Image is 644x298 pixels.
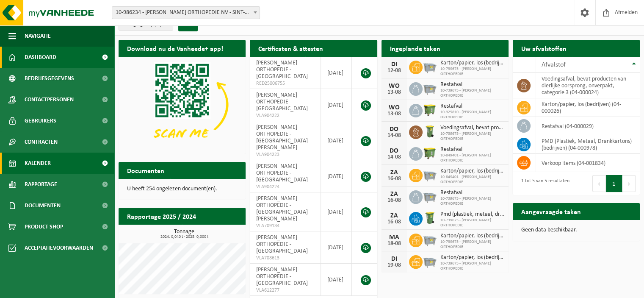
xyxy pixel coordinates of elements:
span: VLA904222 [256,112,314,119]
td: [DATE] [321,192,352,231]
img: WB-2500-GAL-GY-01 [423,189,437,203]
div: DO [386,148,403,154]
button: Next [622,175,636,192]
span: [PERSON_NAME] ORTHOPEDIE - [GEOGRAPHIC_DATA][PERSON_NAME] [256,124,308,151]
span: VLA612277 [256,287,314,294]
td: [DATE] [321,160,352,192]
span: 10-739675 - [PERSON_NAME] ORTHOPEDIE [440,218,504,228]
span: 10-986234 - MATTON ORTHOPEDIE NV - SINT-ANDRIES [112,6,260,19]
div: DI [386,256,403,262]
img: WB-0140-HPE-GN-50 [423,124,437,139]
span: Karton/papier, los (bedrijven) [440,233,504,240]
span: Restafval [440,81,504,88]
span: 10-739675 - [PERSON_NAME] ORTHOPEDIE [440,67,504,77]
span: [PERSON_NAME] ORTHOPEDIE - [GEOGRAPHIC_DATA][PERSON_NAME] [256,195,308,222]
img: WB-2500-GAL-GY-01 [423,232,437,247]
span: [PERSON_NAME] ORTHOPEDIE - [GEOGRAPHIC_DATA] [256,60,308,80]
h2: Ingeplande taken [381,40,449,56]
div: ZA [386,212,403,219]
span: [PERSON_NAME] ORTHOPEDIE - [GEOGRAPHIC_DATA] [256,163,308,183]
span: VLA708613 [256,255,314,262]
span: [PERSON_NAME] ORTHOPEDIE - [GEOGRAPHIC_DATA] [256,234,308,254]
img: WB-2500-GAL-GY-01 [423,254,437,268]
td: [DATE] [321,264,352,296]
button: Previous [592,175,606,192]
span: [PERSON_NAME] ORTHOPEDIE - [GEOGRAPHIC_DATA] [256,267,308,287]
td: [DATE] [321,57,352,89]
span: 10-739675 - [PERSON_NAME] ORTHOPEDIE [440,240,504,250]
span: 10-739675 - [PERSON_NAME] ORTHOPEDIE [440,131,504,142]
td: [DATE] [321,121,352,160]
span: [PERSON_NAME] ORTHOPEDIE - [GEOGRAPHIC_DATA] [256,92,308,112]
td: verkoop items (04-001834) [535,154,640,172]
div: 13-08 [386,89,403,95]
span: Product Shop [25,216,63,237]
h2: Download nu de Vanheede+ app! [119,40,232,56]
td: PMD (Plastiek, Metaal, Drankkartons) (bedrijven) (04-000978) [535,135,640,154]
span: Restafval [440,189,504,196]
span: Karton/papier, los (bedrijven) [440,60,504,67]
a: Bekijk rapportage [182,224,245,241]
h3: Tonnage [123,229,246,239]
span: Dashboard [25,47,56,68]
span: Bedrijfsgegevens [25,68,74,89]
td: voedingsafval, bevat producten van dierlijke oorsprong, onverpakt, categorie 3 (04-000024) [535,73,640,98]
div: 14-08 [386,133,403,139]
div: 1 tot 5 van 5 resultaten [517,174,569,193]
span: Karton/papier, los (bedrijven) [440,168,504,175]
img: WB-1100-HPE-GN-50 [423,146,437,160]
span: Restafval [440,146,504,153]
h2: Uw afvalstoffen [513,40,575,56]
div: WO [386,83,403,89]
span: Gebruikers [25,110,56,131]
span: Pmd (plastiek, metaal, drankkartons) (bedrijven) [440,211,504,218]
h2: Aangevraagde taken [513,203,589,220]
p: U heeft 254 ongelezen document(en). [127,186,237,192]
span: 10-986234 - MATTON ORTHOPEDIE NV - SINT-ANDRIES [112,7,260,19]
span: VLA904223 [256,151,314,158]
img: WB-0240-HPE-GN-50 [423,211,437,225]
span: Contactpersonen [25,89,74,110]
div: 16-08 [386,219,403,225]
div: 18-08 [386,241,403,247]
div: DO [386,126,403,133]
div: 19-08 [386,262,403,268]
span: 10-849401 - [PERSON_NAME] ORTHOPEDIE [440,153,504,163]
span: Restafval [440,103,504,110]
div: ZA [386,191,403,198]
img: WB-1100-HPE-GN-51 [423,103,437,117]
span: 10-739675 - [PERSON_NAME] ORTHOPEDIE [440,196,504,206]
div: 16-08 [386,198,403,203]
div: 14-08 [386,154,403,160]
div: WO [386,104,403,111]
span: Documenten [25,195,61,216]
span: Karton/papier, los (bedrijven) [440,254,504,261]
img: WB-2500-GAL-GY-01 [423,167,437,182]
td: [DATE] [321,89,352,121]
div: 12-08 [386,68,403,74]
span: 10-739675 - [PERSON_NAME] ORTHOPEDIE [440,88,504,98]
span: Contracten [25,131,58,153]
h2: Rapportage 2025 / 2024 [119,208,205,224]
span: 10-849401 - [PERSON_NAME] ORTHOPEDIE [440,175,504,185]
p: Geen data beschikbaar. [521,227,631,233]
div: 16-08 [386,176,403,182]
span: 10-739675 - [PERSON_NAME] ORTHOPEDIE [440,261,504,271]
div: DI [386,61,403,68]
span: Afvalstof [542,61,566,68]
td: karton/papier, los (bedrijven) (04-000026) [535,98,640,117]
span: Navigatie [25,25,51,47]
td: [DATE] [321,231,352,264]
button: 1 [606,175,622,192]
div: MA [386,234,403,241]
div: 13-08 [386,111,403,117]
span: Rapportage [25,174,57,195]
span: Voedingsafval, bevat producten van dierlijke oorsprong, onverpakt, categorie 3 [440,125,504,131]
h2: Documenten [119,162,173,178]
img: WB-2500-GAL-GY-01 [423,81,437,95]
span: 10-925810 - [PERSON_NAME] ORTHOPEDIE [440,110,504,120]
span: Acceptatievoorwaarden [25,237,93,259]
img: WB-2500-GAL-GY-01 [423,59,437,74]
span: 2024: 0,040 t - 2025: 0,000 t [123,235,246,239]
span: VLA709134 [256,223,314,229]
